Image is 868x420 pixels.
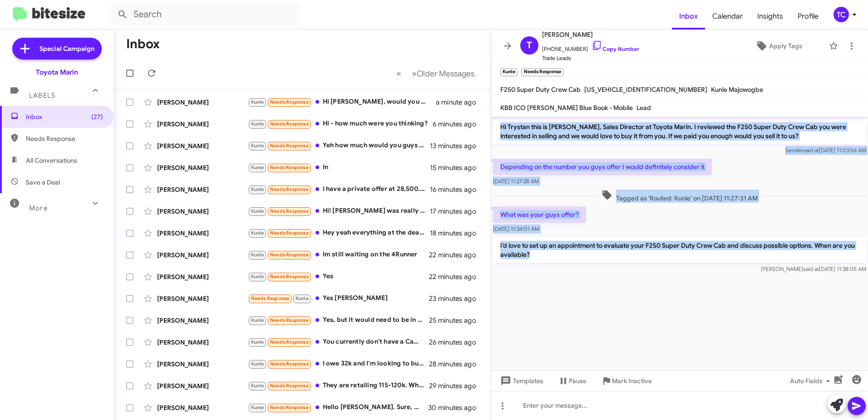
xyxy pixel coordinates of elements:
small: Needs Response [521,68,563,76]
span: Needs Response [270,361,309,367]
div: Yes [248,271,429,282]
span: Needs Response [270,383,309,389]
div: [PERSON_NAME] [157,229,248,238]
div: 6 minutes ago [433,120,483,129]
span: [DATE] 11:27:28 AM [493,178,539,185]
span: Kunle [251,186,264,192]
span: » [412,68,417,79]
div: 16 minutes ago [430,185,483,194]
span: Older Messages [417,69,474,79]
div: 28 minutes ago [429,360,483,369]
span: Needs Response [251,295,290,301]
div: [PERSON_NAME] [157,250,248,260]
span: Needs Response [270,99,309,105]
span: Kunle [251,361,264,367]
span: [PHONE_NUMBER] [542,40,639,54]
span: Needs Response [270,339,309,345]
div: [PERSON_NAME] [157,316,248,325]
span: Kunle [251,208,264,214]
span: Inbox [672,3,705,30]
span: Profile [790,3,826,30]
span: T [527,38,532,53]
div: 18 minutes ago [430,229,483,238]
div: [PERSON_NAME] [157,403,248,412]
div: TC [833,7,849,22]
small: Kunle [500,68,518,76]
p: Depending on the number you guys offer I would definitely consider it [493,159,712,175]
a: Copy Number [592,45,639,52]
button: Auto Fields [783,373,841,389]
p: Hi Trystan this is [PERSON_NAME], Sales Director at Toyota Marin. I reviewed the F250 Super Duty ... [493,119,866,144]
div: In [248,162,430,173]
div: Hi! [PERSON_NAME] was really helpful and stayed late so I could drive another model. Still need t... [248,206,430,216]
h1: Inbox [126,37,160,51]
span: [US_VEHICLE_IDENTIFICATION_NUMBER] [584,85,707,94]
span: « [396,68,401,79]
span: Apply Tags [769,38,802,54]
span: Labels [29,91,55,100]
button: Templates [491,373,551,389]
div: [PERSON_NAME] [157,360,248,369]
span: More [29,204,48,212]
span: Needs Response [270,186,309,192]
span: Trade Leads [542,54,639,63]
a: Insights [750,3,790,30]
span: Kunle [251,165,264,170]
span: Needs Response [270,230,309,236]
span: Kunle [251,405,264,410]
span: Needs Response [270,165,309,170]
span: [DATE] 11:34:01 AM [493,225,539,232]
div: [PERSON_NAME] [157,163,248,172]
div: You currently don't have a Camry in stock that I was interested in. The one I was interested was ... [248,337,429,347]
div: I owe 32k and I'm looking to buy a tundra [248,359,429,369]
span: Kunle [251,252,264,258]
a: Calendar [705,3,750,30]
div: 29 minutes ago [429,381,483,390]
span: said at [803,265,819,272]
div: 30 minutes ago [429,403,483,412]
span: All Conversations [26,156,77,165]
div: [PERSON_NAME] [157,120,248,129]
div: 22 minutes ago [429,250,483,260]
span: Needs Response [270,208,309,214]
div: I have a private offer at 28,500. If you can beat that I am interested [248,184,430,195]
span: Mark Inactive [612,373,652,389]
div: a minute ago [436,98,483,107]
span: [PERSON_NAME] [542,29,639,40]
span: Pause [569,373,587,389]
span: (27) [91,112,103,121]
div: [PERSON_NAME] [157,272,248,281]
div: Toyota Marin [36,68,78,77]
span: Kunle [251,143,264,149]
div: 13 minutes ago [430,141,483,150]
a: Special Campaign [12,38,102,60]
nav: Page navigation example [391,64,480,83]
div: Yeh how much would you guys buy it for? [248,140,430,151]
button: Mark Inactive [594,373,659,389]
div: [PERSON_NAME] [157,185,248,194]
span: Kunle [251,274,264,280]
span: Sender [DATE] 11:03:56 AM [785,147,866,154]
div: 22 minutes ago [429,272,483,281]
span: Kunle [251,339,264,345]
span: Kunle [251,383,264,389]
span: Kunle Majowogbe [711,85,763,94]
span: Kunle [251,121,264,127]
span: Special Campaign [39,44,94,53]
div: [PERSON_NAME] [157,294,248,303]
span: Needs Response [270,143,309,149]
div: 26 minutes ago [429,338,483,347]
div: [PERSON_NAME] [157,338,248,347]
button: Apply Tags [732,38,824,54]
div: [PERSON_NAME] [157,141,248,150]
span: Kunle [251,317,264,323]
input: Search [110,4,301,25]
div: [PERSON_NAME] [157,98,248,107]
div: Hi - how much were you thinking? [248,119,433,129]
div: 17 minutes ago [430,207,483,216]
span: said at [803,147,819,154]
p: What was your guys offer? [493,206,586,223]
span: Needs Response [26,134,103,143]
